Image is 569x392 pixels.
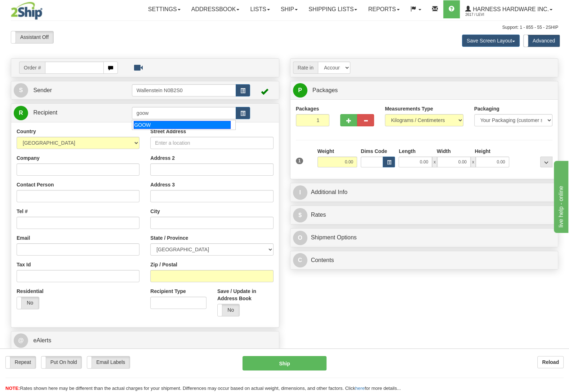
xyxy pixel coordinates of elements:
[150,261,177,268] label: Zip / Postal
[150,234,188,242] label: State / Province
[17,234,30,242] label: Email
[5,386,20,391] span: NOTE:
[14,83,28,98] span: S
[385,105,433,112] label: Measurements Type
[87,356,130,368] label: Email Labels
[11,2,43,20] img: logo2617.jpg
[33,109,57,116] span: Recipient
[460,0,558,18] a: Harness Hardware Inc. 2617 / Levi
[11,24,558,31] div: Support: 1 - 855 - 55 - 2SHIP
[296,105,319,112] label: Packages
[537,356,564,368] button: Reload
[186,0,245,18] a: Addressbook
[17,288,44,295] label: Residential
[132,84,236,96] input: Sender Id
[317,148,334,155] label: Weight
[245,0,275,18] a: Lists
[363,0,405,18] a: Reports
[293,253,556,268] a: CContents
[17,297,39,309] label: No
[17,128,36,135] label: Country
[542,359,559,365] b: Reload
[432,157,437,167] span: x
[41,356,82,368] label: Put On hold
[462,35,520,47] button: Save Screen Layout
[293,253,307,267] span: C
[524,35,560,47] label: Advanced
[361,148,387,155] label: Dims Code
[17,181,54,188] label: Contact Person
[14,106,28,120] span: R
[471,6,549,12] span: Harness Hardware Inc.
[5,4,67,13] div: live help - online
[293,62,318,74] span: Rate in
[150,137,273,149] input: Enter a location
[218,304,240,316] label: No
[6,356,36,368] label: Repeat
[150,154,175,162] label: Address 2
[33,87,52,93] span: Sender
[474,105,499,112] label: Packaging
[293,230,556,245] a: OShipment Options
[437,148,451,155] label: Width
[465,11,519,18] span: 2617 / Levi
[14,105,119,120] a: R Recipient
[275,0,303,18] a: Ship
[17,208,28,215] label: Tel #
[150,181,175,188] label: Address 3
[14,333,276,348] a: @ eAlerts
[150,128,186,135] label: Street Address
[293,83,556,98] a: P Packages
[17,261,31,268] label: Tax Id
[11,31,53,43] label: Assistant Off
[14,83,132,98] a: S Sender
[217,288,274,302] label: Save / Update in Address Book
[293,83,307,98] span: P
[293,231,307,245] span: O
[143,0,186,18] a: Settings
[552,159,568,233] iframe: chat widget
[475,148,490,155] label: Height
[293,185,307,200] span: I
[293,185,556,200] a: IAdditional Info
[296,158,303,164] span: 1
[150,208,160,215] label: City
[471,157,476,167] span: x
[355,386,365,391] a: here
[17,154,40,162] label: Company
[243,356,326,370] button: Ship
[540,157,552,167] div: ...
[14,333,28,348] span: @
[134,121,230,129] div: GOOW
[399,148,415,155] label: Length
[293,208,556,222] a: $Rates
[312,87,338,93] span: Packages
[293,208,307,222] span: $
[132,107,236,119] input: Recipient Id
[303,0,363,18] a: Shipping lists
[33,337,51,343] span: eAlerts
[19,62,45,74] span: Order #
[150,288,186,295] label: Recipient Type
